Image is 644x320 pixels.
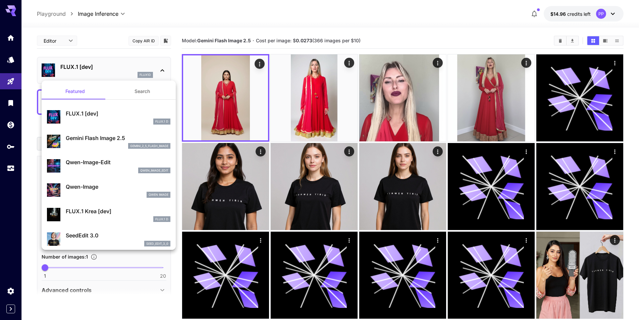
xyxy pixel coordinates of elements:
[66,183,170,191] p: Qwen-Image
[47,229,170,249] div: SeedEdit 3.0seed_edit_3_0
[149,192,168,197] p: Qwen Image
[47,155,170,176] div: Qwen-Image-Editqwen_image_edit
[66,231,170,239] p: SeedEdit 3.0
[47,204,170,225] div: FLUX.1 Krea [dev]FLUX.1 D
[47,180,170,200] div: Qwen-ImageQwen Image
[66,207,170,215] p: FLUX.1 Krea [dev]
[66,158,170,166] p: Qwen-Image-Edit
[109,83,176,99] button: Search
[47,107,170,127] div: FLUX.1 [dev]FLUX.1 D
[140,168,168,173] p: qwen_image_edit
[47,131,170,152] div: Gemini Flash Image 2.5gemini_2_5_flash_image
[66,134,170,142] p: Gemini Flash Image 2.5
[155,119,168,124] p: FLUX.1 D
[155,217,168,222] p: FLUX.1 D
[66,109,170,118] p: FLUX.1 [dev]
[146,241,168,246] p: seed_edit_3_0
[130,144,168,148] p: gemini_2_5_flash_image
[42,83,109,99] button: Featured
